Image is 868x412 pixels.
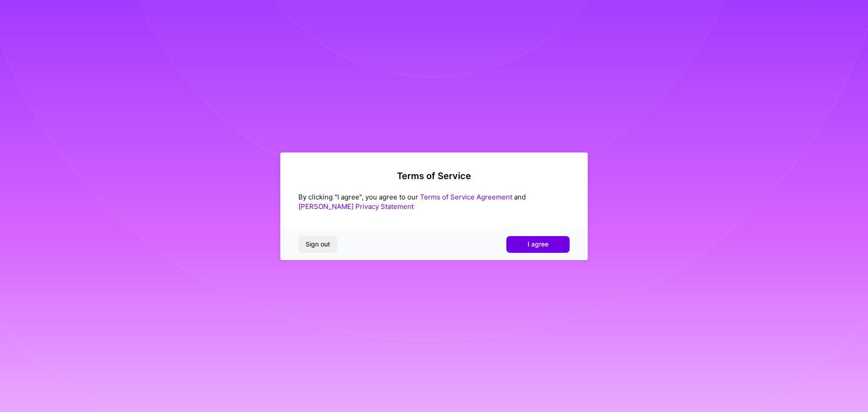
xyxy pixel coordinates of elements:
[298,202,414,211] a: [PERSON_NAME] Privacy Statement
[420,193,512,201] a: Terms of Service Agreement
[298,192,570,211] div: By clicking "I agree", you agree to our and
[306,240,330,249] span: Sign out
[506,236,570,252] button: I agree
[528,240,548,249] span: I agree
[298,236,337,252] button: Sign out
[298,170,570,181] h2: Terms of Service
